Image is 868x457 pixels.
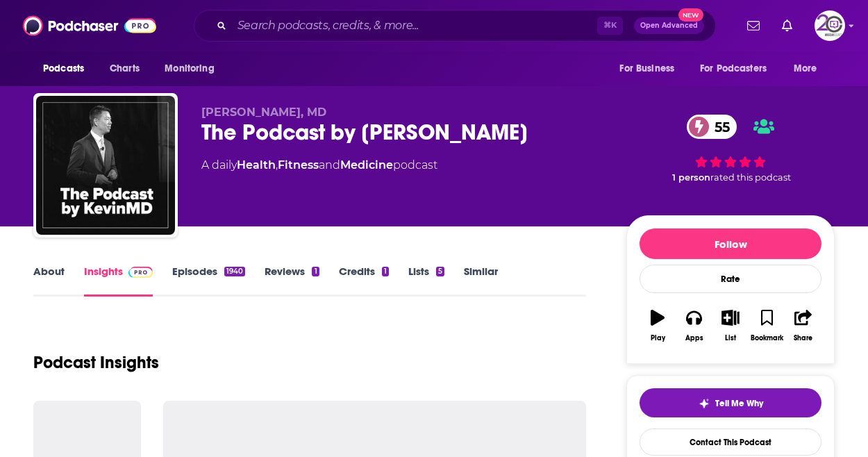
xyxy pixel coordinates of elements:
[651,334,665,342] div: Play
[339,265,389,297] a: Credits1
[640,265,821,293] div: Rate
[815,10,845,41] img: User Profile
[749,301,785,351] button: Bookmark
[172,265,245,297] a: Episodes1940
[340,158,393,172] a: Medicine
[43,59,84,78] span: Podcasts
[619,59,674,78] span: For Business
[319,158,340,172] span: and
[784,56,835,82] button: open menu
[110,59,140,78] span: Charts
[742,14,765,38] a: Show notifications dropdown
[165,59,214,78] span: Monitoring
[224,267,245,276] div: 1940
[634,17,704,34] button: Open AdvancedNew
[640,22,698,29] span: Open Advanced
[712,301,749,351] button: List
[101,56,148,82] a: Charts
[436,267,444,276] div: 5
[776,14,798,38] a: Show notifications dropdown
[128,267,153,278] img: Podchaser Pro
[725,334,736,342] div: List
[794,59,817,78] span: More
[33,352,159,373] h1: Podcast Insights
[33,265,65,297] a: About
[408,265,444,297] a: Lists5
[194,10,716,42] div: Search podcasts, credits, & more...
[700,59,767,78] span: For Podcasters
[84,265,153,297] a: InsightsPodchaser Pro
[672,172,710,183] span: 1 person
[640,429,821,456] a: Contact This Podcast
[464,265,498,297] a: Similar
[685,334,703,342] div: Apps
[710,172,791,183] span: rated this podcast
[36,96,175,235] img: The Podcast by KevinMD
[276,158,278,172] span: ,
[640,228,821,259] button: Follow
[676,301,712,351] button: Apps
[312,267,319,276] div: 1
[155,56,232,82] button: open menu
[232,15,597,37] input: Search podcasts, credits, & more...
[201,157,437,174] div: A daily podcast
[701,115,737,139] span: 55
[597,17,623,35] span: ⌘ K
[691,56,787,82] button: open menu
[815,10,845,41] span: Logged in as kvolz
[237,158,276,172] a: Health
[610,56,692,82] button: open menu
[678,8,703,22] span: New
[794,334,812,342] div: Share
[785,301,821,351] button: Share
[23,13,156,39] img: Podchaser - Follow, Share and Rate Podcasts
[640,301,676,351] button: Play
[751,334,783,342] div: Bookmark
[715,398,763,409] span: Tell Me Why
[815,10,845,41] button: Show profile menu
[699,398,710,409] img: tell me why sparkle
[201,106,326,119] span: [PERSON_NAME], MD
[278,158,319,172] a: Fitness
[33,56,102,82] button: open menu
[626,106,835,192] div: 55 1 personrated this podcast
[382,267,389,276] div: 1
[687,115,737,139] a: 55
[265,265,319,297] a: Reviews1
[640,388,821,417] button: tell me why sparkleTell Me Why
